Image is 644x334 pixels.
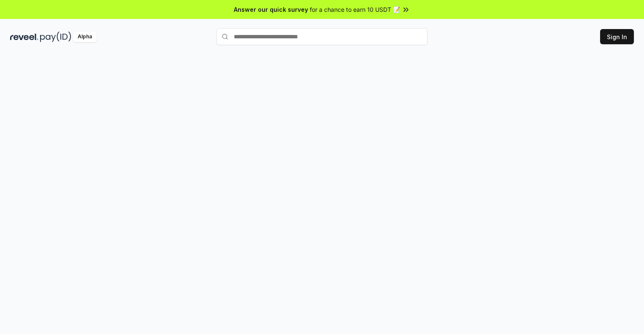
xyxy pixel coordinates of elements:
[234,5,308,14] span: Answer our quick survey
[310,5,400,14] span: for a chance to earn 10 USDT 📝
[40,32,71,42] img: pay_id
[600,29,634,44] button: Sign In
[10,32,38,42] img: reveel_dark
[73,32,97,42] div: Alpha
